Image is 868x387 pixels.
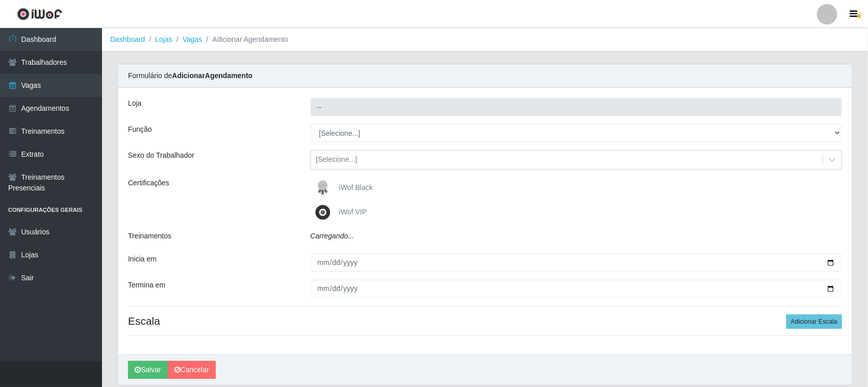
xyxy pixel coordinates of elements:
[202,34,288,45] li: Adicionar Agendamento
[311,280,843,298] input: 00/00/0000
[128,315,842,327] h4: Escala
[118,64,852,88] div: Formulário de
[128,231,171,241] label: Treinamentos
[172,71,252,80] strong: Adicionar Agendamento
[155,35,172,43] a: Lojas
[313,178,337,198] img: iWof Black
[17,8,62,20] img: CoreUI Logo
[339,208,367,216] span: iWof VIP
[311,232,354,240] i: Carregando...
[102,28,868,52] nav: breadcrumb
[128,150,194,161] label: Sexo do Trabalhador
[128,178,169,188] label: Certificações
[128,361,168,379] button: Salvar
[128,98,141,109] label: Loja
[128,254,157,264] label: Inicia em
[110,35,145,43] a: Dashboard
[311,254,843,272] input: 00/00/0000
[316,155,358,165] div: [Selecione...]
[183,35,202,43] a: Vagas
[339,183,373,191] span: iWof Black
[313,202,337,223] img: iWof VIP
[128,280,165,291] label: Termina em
[786,315,842,329] button: Adicionar Escala
[168,361,216,379] a: Cancelar
[128,124,152,135] label: Função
